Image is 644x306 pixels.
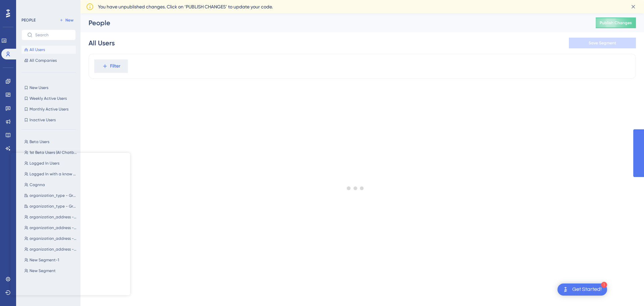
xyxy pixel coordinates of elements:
[89,18,579,28] div: People
[600,20,632,26] span: Publish Changes
[572,286,602,293] div: Get Started!
[57,16,76,24] button: New
[21,46,76,54] button: All Users
[21,56,76,64] button: All Companies
[601,282,607,288] div: 1
[65,17,73,23] span: New
[557,283,607,296] div: Open Get Started! checklist, remaining modules: 1
[21,116,76,124] button: Inactive Users
[589,40,616,46] span: Save Segment
[569,38,636,48] button: Save Segment
[35,33,70,37] input: Search
[30,150,77,155] span: 1st Beta Users (AI Chatbot/Insights) Survey
[30,139,49,144] span: Beta Users
[21,17,36,23] div: PEOPLE
[21,138,80,146] button: Beta Users
[616,279,636,300] iframe: UserGuiding AI Assistant Launcher
[89,38,115,48] div: All Users
[98,3,273,11] span: You have unpublished changes. Click on ‘PUBLISH CHANGES’ to update your code.
[596,17,636,28] button: Publish Changes
[30,117,56,123] span: Inactive Users
[21,148,80,157] button: 1st Beta Users (AI Chatbot/Insights) Survey
[21,105,76,113] button: Monthly Active Users
[561,286,570,294] img: launcher-image-alternative-text
[30,58,57,63] span: All Companies
[30,47,45,52] span: All Users
[30,85,48,90] span: New Users
[30,96,67,101] span: Weekly Active Users
[21,84,76,92] button: New Users
[30,106,68,112] span: Monthly Active Users
[21,94,76,102] button: Weekly Active Users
